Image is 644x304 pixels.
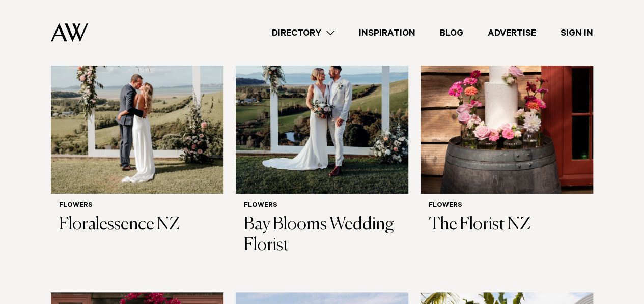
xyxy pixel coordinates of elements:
h6: Flowers [244,202,400,210]
a: Directory [260,26,347,40]
h3: Bay Blooms Wedding Florist [244,215,400,256]
a: Blog [428,26,475,40]
h6: Flowers [59,202,215,210]
a: Advertise [475,26,548,40]
a: Sign In [548,26,605,40]
h6: Flowers [429,202,585,210]
a: Inspiration [347,26,428,40]
img: Auckland Weddings Logo [51,23,88,42]
h3: The Florist NZ [429,215,585,235]
h3: Floralessence NZ [59,215,215,235]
